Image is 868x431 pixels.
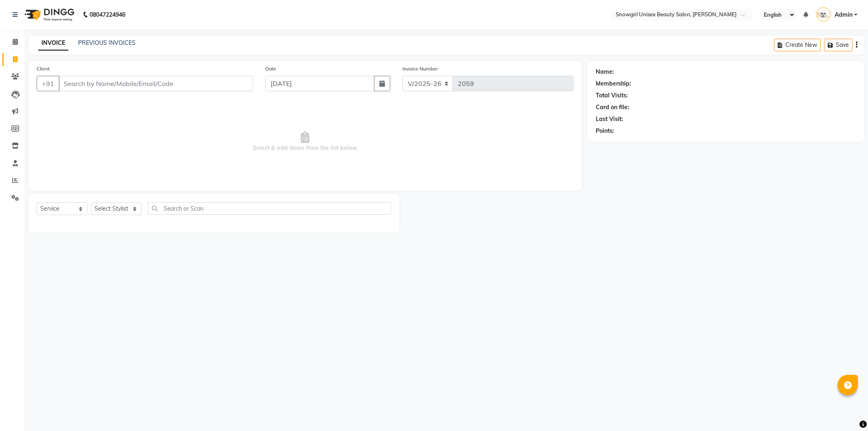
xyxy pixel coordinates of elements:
a: INVOICE [38,36,68,51]
span: Admin [835,11,853,19]
img: Admin [816,7,831,22]
a: PREVIOUS INVOICES [78,39,136,46]
input: Search or Scan [148,202,391,215]
label: Client [37,65,50,73]
div: Points: [596,127,614,135]
button: +91 [37,76,59,91]
div: Membership: [596,79,631,88]
div: Last Visit: [596,115,623,123]
button: Save [824,39,853,51]
b: 08047224946 [90,3,125,26]
span: Select & add items from the list below [37,101,573,183]
img: logo [21,3,77,26]
div: Total Visits: [596,91,628,100]
label: Date [265,65,276,73]
label: Invoice Number [402,65,438,73]
input: Search by Name/Mobile/Email/Code [59,76,253,91]
iframe: chat widget [834,398,860,423]
div: Card on file: [596,103,629,112]
div: Name: [596,68,614,76]
button: Create New [774,39,821,51]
